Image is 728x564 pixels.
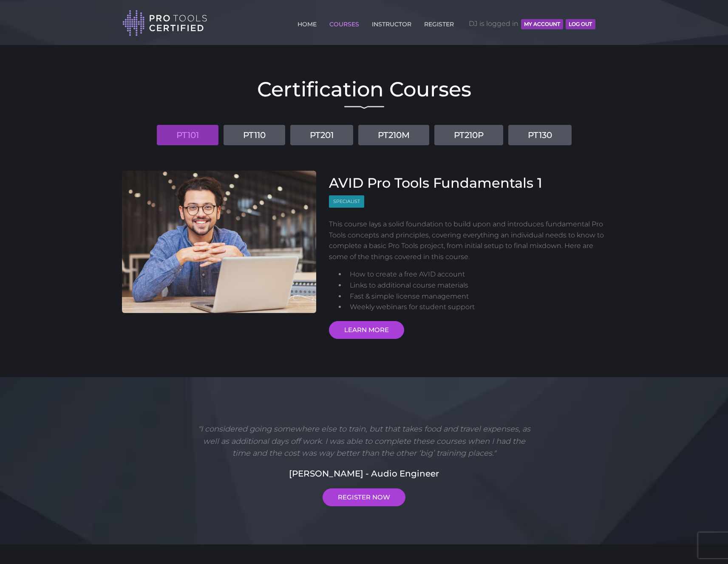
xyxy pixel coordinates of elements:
[344,106,384,109] img: decorative line
[122,9,207,37] img: Pro Tools Certified Logo
[521,19,563,29] button: MY ACCOUNT
[422,16,456,29] a: REGISTER
[295,16,319,29] a: HOME
[122,467,606,480] h5: [PERSON_NAME] - Audio Engineer
[329,175,606,191] h3: AVID Pro Tools Fundamentals 1
[358,125,429,145] a: PT210M
[327,16,361,29] a: COURSES
[195,423,534,460] p: "I considered going somewhere else to train, but that takes food and travel expenses, as well as ...
[370,16,414,29] a: INSTRUCTOR
[434,125,503,145] a: PT210P
[346,280,606,291] li: Links to additional course materials
[346,291,606,302] li: Fast & simple license management
[469,11,595,37] span: DJ is logged in
[329,219,606,262] p: This course lays a solid foundation to build upon and introduces fundamental Pro Tools concepts a...
[329,195,364,208] span: Specialist
[346,302,606,313] li: Weekly webinars for student support
[122,171,317,313] img: AVID Pro Tools Fundamentals 1 Course
[157,125,218,145] a: PT101
[346,269,606,280] li: How to create a free AVID account
[508,125,572,145] a: PT130
[329,321,404,339] a: LEARN MORE
[290,125,353,145] a: PT201
[224,125,285,145] a: PT110
[323,488,405,506] a: REGISTER NOW
[122,79,606,99] h2: Certification Courses
[566,19,595,29] button: Log Out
